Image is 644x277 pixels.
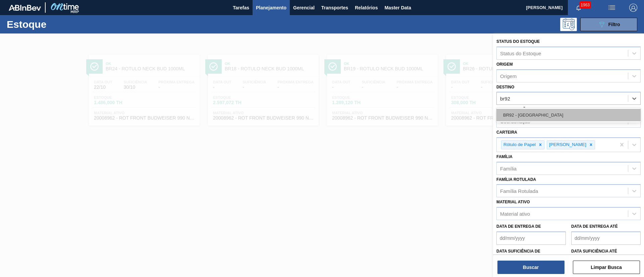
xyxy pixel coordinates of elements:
h1: Estoque [7,20,107,28]
span: Tarefas [233,4,249,12]
button: Notificações [568,3,589,12]
div: Família Rotulada [500,188,538,194]
span: Master Data [384,4,411,12]
label: Data suficiência até [571,249,617,254]
span: Relatórios [355,4,378,12]
div: Origem [500,73,517,79]
label: Coordenação [496,107,529,112]
div: Família [500,165,517,171]
span: Transportes [321,4,348,12]
span: 1963 [579,1,591,9]
span: Gerencial [293,4,315,12]
span: Planejamento [256,4,286,12]
div: Rótulo de Papel [501,141,537,149]
div: Pogramando: nenhum usuário selecionado [560,18,577,31]
div: Status do Estoque [500,50,541,56]
img: Logout [629,4,637,12]
label: Data de Entrega de [496,224,541,229]
label: Data de Entrega até [571,224,618,229]
input: dd/mm/yyyy [571,231,641,245]
label: Carteira [496,130,517,135]
label: Status do Estoque [496,39,540,44]
div: [PERSON_NAME] [547,141,587,149]
div: Material ativo [500,211,530,217]
input: dd/mm/yyyy [496,231,566,245]
button: Filtro [580,18,637,31]
label: Destino [496,85,514,89]
label: Família [496,154,513,159]
label: Origem [496,62,513,67]
span: Filtro [608,22,620,27]
label: Data suficiência de [496,249,540,254]
img: userActions [608,4,616,12]
div: BR92 - [GEOGRAPHIC_DATA] [496,109,641,121]
label: Família Rotulada [496,177,536,182]
img: TNhmsLtSVTkK8tSr43FrP2fwEKptu5GPRR3wAAAABJRU5ErkJggg== [9,5,41,11]
label: Material ativo [496,200,530,204]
